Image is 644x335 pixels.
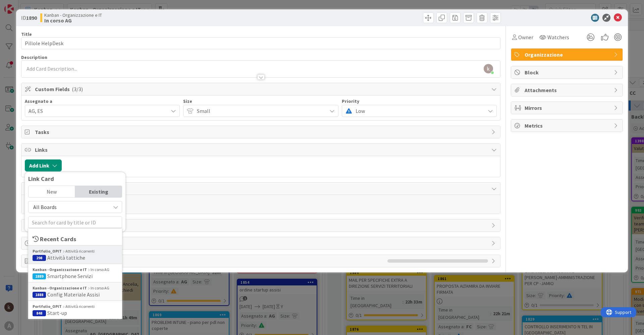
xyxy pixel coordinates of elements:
div: 298 [33,255,46,261]
span: Organizzazione [525,51,610,59]
span: Start-up [47,310,67,316]
span: Metrics [525,122,610,130]
div: 1888 [33,292,46,298]
span: Attachments [525,86,610,94]
span: ID [21,14,37,22]
span: Low [356,106,482,116]
b: 1890 [26,14,37,21]
div: In corso AG [33,285,118,291]
span: All Boards [33,204,57,210]
span: History [35,221,488,229]
b: Kanban - Organizzazione e IT [33,267,87,273]
span: Tasks [35,128,488,136]
div: In corso AG [33,267,118,273]
div: 848 [33,310,46,316]
label: Title [21,31,32,37]
input: Search for card by title or ID [28,216,122,228]
span: Comments [35,185,488,193]
div: Link Card [28,176,122,182]
b: Portfolio_OPIT [33,304,62,310]
span: Attività tattiche [47,254,85,261]
span: Small [197,106,323,116]
div: Size [183,99,338,104]
span: Kanban - Organizzazione e IT [44,12,102,18]
div: Priority [342,99,497,104]
b: In corso AG [44,18,102,23]
b: Kanban - Organizzazione e IT [33,285,87,291]
span: Config Materiale Assisi [47,291,100,298]
div: Existing [75,186,122,197]
button: Add Link [25,159,62,172]
div: Attività ricorrenti [33,248,118,254]
span: Custom Fields [35,85,488,93]
div: 1889 [33,273,46,279]
span: Exit Criteria [35,257,384,265]
span: Mirrors [525,104,610,112]
b: Portfolio_OPIT [33,248,62,254]
span: Dates [35,239,488,247]
span: Smartphone Servizi [47,273,93,279]
span: ( 3/3 ) [72,86,83,92]
span: Description [21,54,47,60]
div: Recent Cards [33,234,118,244]
span: Watchers [547,33,569,41]
span: Block [525,68,610,76]
span: AG, ES [29,107,168,115]
img: AAcHTtd5rm-Hw59dezQYKVkaI0MZoYjvbSZnFopdN0t8vu62=s96-c [484,64,493,73]
div: Assegnato a [25,99,180,104]
div: New [29,186,75,197]
div: Attività ricorrenti [33,304,118,310]
span: Links [35,146,488,154]
span: Support [14,1,31,9]
input: type card name here... [21,37,500,49]
span: Owner [518,33,533,41]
